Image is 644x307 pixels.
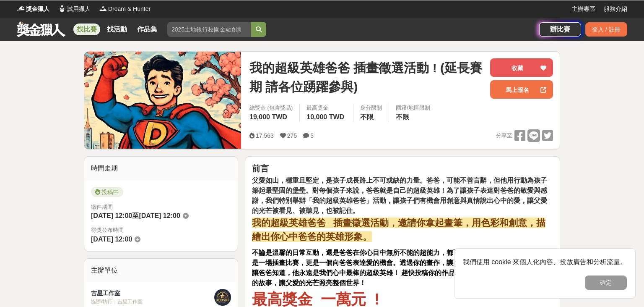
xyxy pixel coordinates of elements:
[463,258,627,265] span: 我們使用 cookie 來個人化內容、投放廣告和分析流量。
[134,24,161,35] a: 作品集
[167,22,251,37] input: 2025土地銀行校園金融創意挑戰賽：從你出發 開啟智慧金融新頁
[252,164,269,173] strong: 前言
[104,24,130,35] a: 找活動
[108,5,151,13] span: Dream & Hunter
[604,5,627,13] a: 服務介紹
[17,4,25,13] img: Logo
[252,249,549,286] strong: 不論是溫馨的日常互動，還是爸爸在你心目中無所不能的超能力，都可以成為你創作的靈感。 這不僅是一場插畫比賽，更是一個向爸爸表達愛的機會。透過你的畫作，讓更多人看見父愛的偉大與溫暖，讓爸爸知道，他永...
[496,129,512,142] span: 分享至
[585,22,627,37] div: 登入 / 註冊
[360,104,382,112] div: 身分限制
[306,113,344,121] span: 10,000 TWD
[490,58,553,77] button: 收藏
[67,5,91,13] span: 試用獵人
[287,132,297,139] span: 275
[91,226,231,234] span: 得獎公布時間
[249,104,293,112] span: 總獎金 (包含獎品)
[84,157,238,180] div: 時間走期
[84,52,241,149] img: Cover Image
[58,4,66,13] img: Logo
[99,5,151,13] a: LogoDream & Hunter
[17,5,49,13] a: Logo獎金獵人
[91,289,214,298] div: 吉星工作室
[58,5,91,13] a: Logo試用獵人
[252,177,547,214] strong: 父愛如山，穩重且堅定，是孩子成長路上不可或缺的力量。爸爸，可能不善言辭，但他用行動為孩子築起最堅固的堡壘。對每個孩子來說，爸爸就是自己的超級英雄！為了讓孩子表達對爸爸的敬愛與感謝，我們特別舉辦「...
[585,276,627,290] button: 確定
[73,24,100,35] a: 找比賽
[99,4,107,13] img: Logo
[252,218,545,242] strong: 我的超級英雄爸爸 插畫徵選活動，邀請你拿起畫筆，用色彩和創意，描繪出你心中爸爸的英雄形象。
[132,212,139,219] span: 至
[306,104,346,112] span: 最高獎金
[256,132,274,139] span: 17,563
[539,22,581,37] a: 辦比賽
[360,113,374,121] span: 不限
[396,104,430,112] div: 國籍/地區限制
[490,80,553,99] a: 馬上報名
[91,236,132,243] span: [DATE] 12:00
[572,5,595,13] a: 主辦專區
[91,298,214,305] div: 協辦/執行： 吉星工作室
[26,5,49,13] span: 獎金獵人
[91,212,132,219] span: [DATE] 12:00
[91,204,113,210] span: 徵件期間
[84,259,238,282] div: 主辦單位
[310,132,314,139] span: 5
[139,212,180,219] span: [DATE] 12:00
[91,187,123,197] span: 投稿中
[249,58,483,96] span: 我的超級英雄爸爸 插畫徵選活動 ! (延長賽期 請各位踴躍參與)
[249,113,287,121] span: 19,000 TWD
[396,113,409,121] span: 不限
